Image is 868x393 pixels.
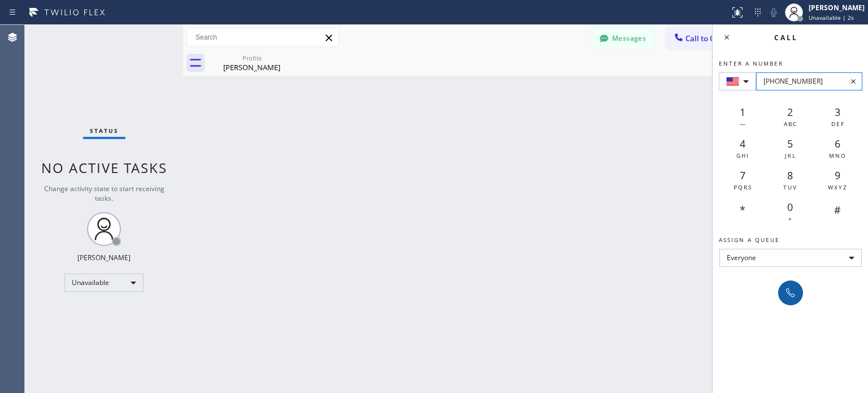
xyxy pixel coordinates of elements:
span: DEF [831,120,845,128]
span: TUV [783,183,797,191]
span: Enter a number [719,59,783,67]
span: 3 [835,105,840,119]
span: — [740,120,747,128]
span: 4 [740,137,745,150]
span: 0 [787,200,793,214]
div: Unavailable [64,274,144,292]
span: 8 [787,169,793,182]
span: Assign a queue [719,236,780,244]
span: GHI [736,152,749,159]
span: Change activity state to start receiving tasks. [44,184,164,203]
span: 1 [740,105,745,119]
span: ABC [784,120,797,128]
span: PQRS [734,183,752,191]
div: [PERSON_NAME] [77,253,131,262]
div: [PERSON_NAME] [809,3,865,12]
div: [PERSON_NAME] [209,62,294,72]
div: Profile [209,54,294,62]
button: Mute [766,5,782,20]
div: Everyone [719,249,862,267]
span: 2 [787,105,793,119]
span: No active tasks [41,158,167,177]
span: JKL [785,152,796,159]
span: 6 [835,137,840,150]
span: MNO [829,152,847,159]
button: Call to Customer [666,28,752,49]
div: Lisa Podell [209,50,294,76]
span: Call [774,33,798,42]
span: 7 [740,169,745,182]
span: Unavailable | 2s [809,14,854,21]
span: + [788,215,793,223]
span: Call to Customer [685,33,745,44]
span: 9 [835,169,840,182]
span: WXYZ [828,183,848,191]
span: Status [90,127,119,135]
input: Search [187,28,338,46]
span: # [834,203,841,217]
button: Messages [592,28,654,49]
span: 5 [787,137,793,150]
